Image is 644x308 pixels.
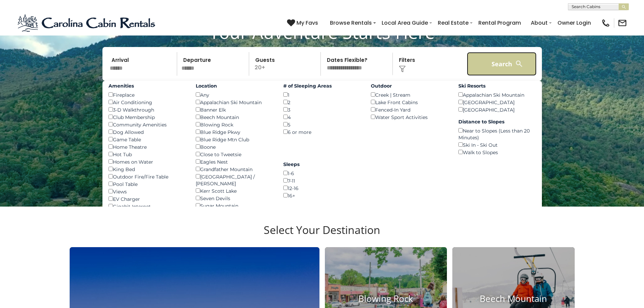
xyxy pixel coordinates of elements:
div: Blue Ridge Mtn Club [196,136,273,143]
label: Amenities [109,82,186,89]
div: Game Table [109,136,186,143]
img: Blue-2.png [17,13,157,33]
div: Gigabit Internet [109,203,186,210]
label: Sleeps [283,161,361,168]
div: Lake Front Cabins [371,98,448,106]
div: Eagles Nest [196,158,273,165]
div: Hot Tub [109,150,186,158]
div: 1 [283,91,361,98]
div: 12-16 [283,184,361,192]
div: Seven Devils [196,194,273,202]
a: Owner Login [554,17,594,29]
label: # of Sleeping Areas [283,82,361,89]
div: Creek | Stream [371,91,448,98]
div: King Bed [109,165,186,173]
div: Appalachian Ski Mountain [458,91,536,98]
div: Fireplace [109,91,186,98]
div: Beech Mountain [196,113,273,121]
a: Local Area Guide [378,17,431,29]
p: 20+ [251,52,321,76]
div: Club Membership [109,113,186,121]
a: Browse Rentals [327,17,375,29]
div: Fenced-In Yard [371,106,448,113]
div: Walk to Slopes [458,148,536,156]
div: Grandfather Mountain [196,165,273,173]
div: [GEOGRAPHIC_DATA] [458,98,536,106]
div: Any [196,91,273,98]
div: Appalachian Ski Mountain [196,98,273,106]
div: Dog Allowed [109,128,186,136]
div: Pool Table [109,180,186,188]
div: Sugar Mountain [196,202,273,209]
a: Real Estate [434,17,472,29]
label: Outdoor [371,82,448,89]
div: 1-6 [283,169,361,177]
div: Ski In - Ski Out [458,141,536,148]
div: Boone [196,143,273,150]
h4: Beech Mountain [452,294,575,304]
div: 5 [283,121,361,128]
h1: Your Adventure Starts Here [5,22,639,43]
a: About [527,17,551,29]
div: [GEOGRAPHIC_DATA] [458,106,536,113]
div: 7-11 [283,177,361,184]
div: [GEOGRAPHIC_DATA] / [PERSON_NAME] [196,173,273,187]
div: 3 [283,106,361,113]
label: Distance to Slopes [458,118,536,125]
div: Air Conditioning [109,98,186,106]
div: Water Sport Activities [371,113,448,121]
h3: Select Your Destination [69,223,576,247]
div: Kerr Scott Lake [196,187,273,194]
div: Views [109,188,186,195]
label: Ski Resorts [458,82,536,89]
div: Banner Elk [196,106,273,113]
label: Location [196,82,273,89]
div: 6 or more [283,128,361,136]
div: Near to Slopes (Less than 20 Minutes) [458,127,536,141]
div: Close to Tweetsie [196,150,273,158]
img: phone-regular-black.png [601,18,611,28]
div: Homes on Water [109,158,186,165]
a: My Favs [287,19,320,27]
div: 16+ [283,192,361,199]
div: EV Charger [109,195,186,203]
img: mail-regular-black.png [618,18,627,28]
div: 2 [283,98,361,106]
div: 4 [283,113,361,121]
h4: Blowing Rock [325,294,447,304]
img: filter--v1.png [399,66,406,72]
button: Search [467,52,537,76]
div: 3-D Walkthrough [109,106,186,113]
div: Outdoor Fire/Fire Table [109,173,186,180]
img: search-regular-white.png [515,60,523,68]
div: Community Amenities [109,121,186,128]
span: My Favs [296,19,318,27]
a: Rental Program [475,17,524,29]
div: Blue Ridge Pkwy [196,128,273,136]
div: Home Theatre [109,143,186,150]
div: Blowing Rock [196,121,273,128]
